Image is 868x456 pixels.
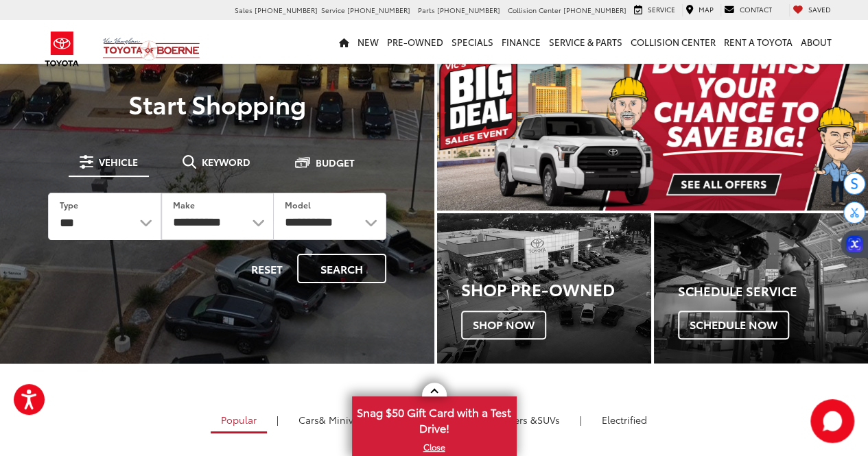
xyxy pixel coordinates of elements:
[418,5,435,15] span: Parts
[335,20,353,64] a: Home
[497,20,545,64] a: Finance
[678,311,789,339] span: Schedule Now
[461,280,651,298] h3: Shop Pre-Owned
[36,27,88,71] img: Toyota
[173,199,195,211] label: Make
[255,5,318,15] span: [PHONE_NUMBER]
[383,20,447,64] a: Pre-Owned
[720,4,775,16] a: Contact
[808,4,831,14] span: Saved
[437,5,500,15] span: [PHONE_NUMBER]
[626,20,720,64] a: Collision Center
[202,157,250,167] span: Keyword
[316,158,355,167] span: Budget
[437,213,651,363] a: Shop Pre-Owned Shop Now
[467,408,570,431] a: SUVs
[235,5,253,15] span: Sales
[321,5,345,15] span: Service
[740,4,772,14] span: Contact
[447,20,497,64] a: Specials
[508,5,561,15] span: Collision Center
[461,311,546,339] span: Shop Now
[29,90,406,117] p: Start Shopping
[211,408,267,433] a: Popular
[720,20,797,64] a: Rent a Toyota
[810,399,854,443] button: Toggle Chat Window
[273,413,282,427] li: |
[437,213,651,363] div: Toyota
[102,37,200,61] img: Vic Vaughan Toyota of Boerne
[99,157,138,167] span: Vehicle
[631,4,679,16] a: Service
[60,199,78,211] label: Type
[285,199,311,211] label: Model
[288,408,375,431] a: Cars
[319,413,365,427] span: & Minivan
[591,408,657,431] a: Electrified
[347,5,410,15] span: [PHONE_NUMBER]
[353,20,383,64] a: New
[576,413,585,427] li: |
[654,213,868,363] div: Toyota
[699,4,714,14] span: Map
[353,398,515,440] span: Snag $50 Gift Card with a Test Drive!
[563,5,626,15] span: [PHONE_NUMBER]
[682,4,717,16] a: Map
[297,254,386,283] button: Search
[797,20,836,64] a: About
[654,213,868,363] a: Schedule Service Schedule Now
[648,4,675,14] span: Service
[810,399,854,443] svg: Start Chat
[678,285,868,298] h4: Schedule Service
[239,254,294,283] button: Reset
[545,20,626,64] a: Service & Parts: Opens in a new tab
[789,4,834,16] a: My Saved Vehicles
